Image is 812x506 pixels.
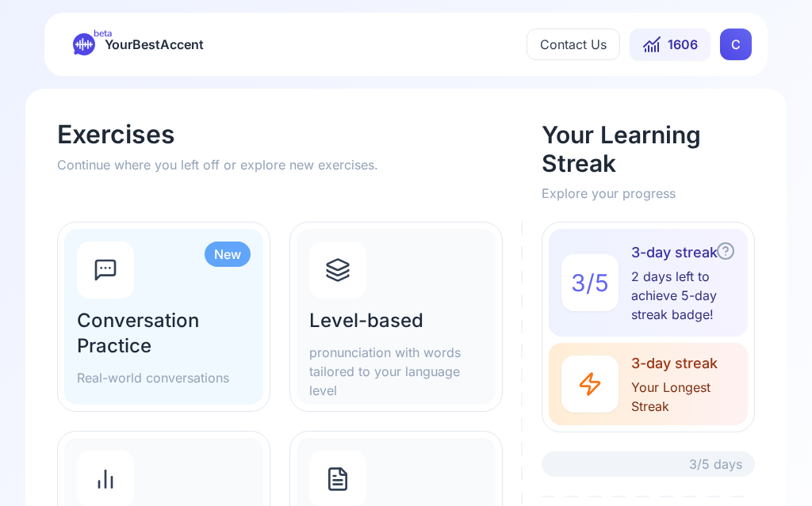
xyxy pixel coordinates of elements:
[542,120,755,177] h2: Your Learning Streak
[631,378,748,416] span: Your Longest Streak
[631,352,748,375] span: 3-day streak
[720,29,752,60] button: CC
[77,308,251,359] h2: Conversation Practice
[57,222,270,412] a: NewConversation PracticeReal-world conversations
[720,29,752,60] div: C
[77,368,251,387] p: Real-world conversations
[689,455,742,474] span: 3/5 days
[57,120,523,149] h1: Exercises
[630,29,710,60] button: 1606
[60,33,216,55] a: betaYourBestAccent
[57,155,523,174] p: Continue where you left off or explore new exercises.
[94,27,112,40] span: beta
[309,308,483,333] h2: Level-based
[631,242,735,264] span: 3-day streak
[309,343,483,400] p: pronunciation with words tailored to your language level
[205,242,251,267] div: New
[527,29,620,60] button: Contact Us
[105,33,204,55] span: YourBestAccent
[631,267,735,324] span: 2 days left to achieve 5-day streak badge!
[571,268,609,297] span: 3 / 5
[542,184,755,203] p: Explore your progress
[289,222,503,412] a: Level-basedpronunciation with words tailored to your language level
[668,35,698,54] span: 1606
